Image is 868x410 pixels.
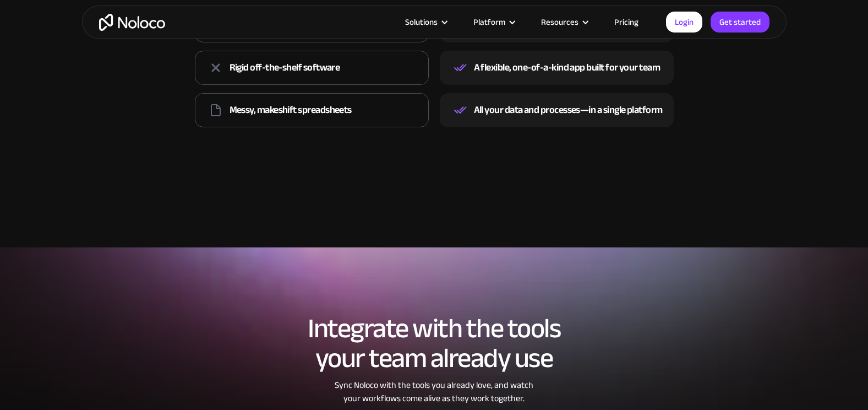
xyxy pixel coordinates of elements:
[230,102,352,118] div: Messy, makeshift spreadsheets
[711,12,769,33] a: Get started
[93,314,776,373] h2: Integrate with the tools your team already use
[666,12,702,33] a: Login
[474,60,660,76] div: A flexible, one-of-a-kind app built for your team
[541,15,578,29] div: Resources
[473,15,505,29] div: Platform
[99,14,165,31] a: home
[230,60,340,76] div: Rigid off-the-shelf software
[474,102,663,118] div: All your data and processes—in a single platform
[460,15,527,29] div: Platform
[527,15,600,29] div: Resources
[405,15,438,29] div: Solutions
[288,379,580,405] div: Sync Noloco with the tools you already love, and watch your workflows come alive as they work tog...
[600,15,652,29] a: Pricing
[391,15,460,29] div: Solutions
